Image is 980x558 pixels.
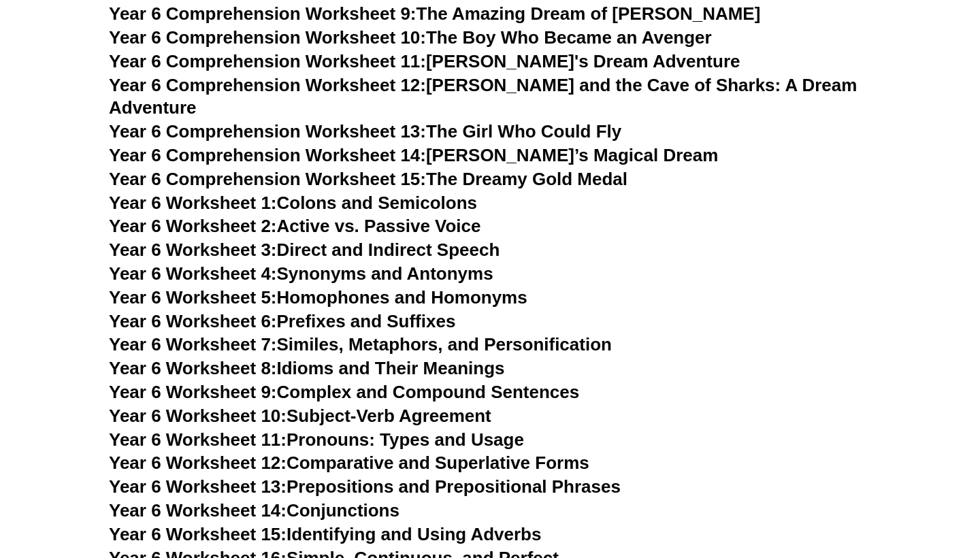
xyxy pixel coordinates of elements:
[109,169,627,189] a: Year 6 Comprehension Worksheet 15:The Dreamy Gold Medal
[109,358,504,378] a: Year 6 Worksheet 8:Idioms and Their Meanings
[109,51,740,71] a: Year 6 Comprehension Worksheet 11:[PERSON_NAME]'s Dream Adventure
[109,75,426,95] span: Year 6 Comprehension Worksheet 12:
[109,453,589,473] a: Year 6 Worksheet 12:Comparative and Superlative Forms
[109,121,621,142] a: Year 6 Comprehension Worksheet 13:The Girl Who Could Fly
[109,27,712,48] a: Year 6 Comprehension Worksheet 10:The Boy Who Became an Avenger
[109,429,524,450] a: Year 6 Worksheet 11:Pronouns: Types and Usage
[109,382,277,402] span: Year 6 Worksheet 9:
[109,51,426,71] span: Year 6 Comprehension Worksheet 11:
[109,240,500,260] a: Year 6 Worksheet 3:Direct and Indirect Speech
[109,216,480,236] a: Year 6 Worksheet 2:Active vs. Passive Voice
[109,193,477,213] a: Year 6 Worksheet 1:Colons and Semicolons
[109,453,287,473] span: Year 6 Worksheet 12:
[109,287,527,308] a: Year 6 Worksheet 5:Homophones and Homonyms
[109,263,493,284] a: Year 6 Worksheet 4:Synonyms and Antonyms
[109,169,426,189] span: Year 6 Comprehension Worksheet 15:
[109,145,718,165] a: Year 6 Comprehension Worksheet 14:[PERSON_NAME]’s Magical Dream
[109,3,760,24] a: Year 6 Comprehension Worksheet 9:The Amazing Dream of [PERSON_NAME]
[109,524,541,544] a: Year 6 Worksheet 15:Identifying and Using Adverbs
[109,406,287,426] span: Year 6 Worksheet 10:
[109,193,277,213] span: Year 6 Worksheet 1:
[109,476,287,497] span: Year 6 Worksheet 13:
[109,287,277,308] span: Year 6 Worksheet 5:
[109,3,416,24] span: Year 6 Comprehension Worksheet 9:
[109,216,277,236] span: Year 6 Worksheet 2:
[109,240,277,260] span: Year 6 Worksheet 3:
[109,524,287,544] span: Year 6 Worksheet 15:
[109,334,277,355] span: Year 6 Worksheet 7:
[109,75,857,118] a: Year 6 Comprehension Worksheet 12:[PERSON_NAME] and the Cave of Sharks: A Dream Adventure
[109,311,277,331] span: Year 6 Worksheet 6:
[109,406,491,426] a: Year 6 Worksheet 10:Subject-Verb Agreement
[109,334,612,355] a: Year 6 Worksheet 7:Similes, Metaphors, and Personification
[109,121,426,142] span: Year 6 Comprehension Worksheet 13:
[109,145,426,165] span: Year 6 Comprehension Worksheet 14:
[109,382,579,402] a: Year 6 Worksheet 9:Complex and Compound Sentences
[109,263,277,284] span: Year 6 Worksheet 4:
[109,27,426,48] span: Year 6 Comprehension Worksheet 10:
[109,429,287,450] span: Year 6 Worksheet 11:
[747,404,980,558] iframe: Chat Widget
[109,476,621,497] a: Year 6 Worksheet 13:Prepositions and Prepositional Phrases
[109,500,287,521] span: Year 6 Worksheet 14:
[109,311,455,331] a: Year 6 Worksheet 6:Prefixes and Suffixes
[109,500,399,521] a: Year 6 Worksheet 14:Conjunctions
[109,358,277,378] span: Year 6 Worksheet 8:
